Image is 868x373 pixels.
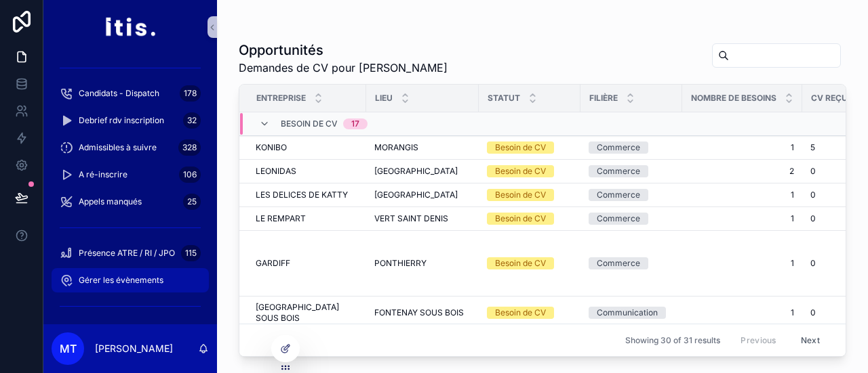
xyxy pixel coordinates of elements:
[256,190,348,200] span: LES DELICES DE KATTY
[597,165,640,177] div: Commerce
[239,60,448,76] span: Demandes de CV pour [PERSON_NAME]
[495,307,546,319] div: Besoin de CV
[256,258,290,269] span: GARDIFF
[495,141,546,154] div: Besoin de CV
[487,165,572,177] a: Besoin de CV
[179,167,201,183] div: 106
[239,41,448,60] h1: Opportunités
[374,190,471,200] a: [GEOGRAPHIC_DATA]
[374,258,427,269] span: PONTHIERRY
[183,112,201,129] div: 32
[79,115,164,126] span: Debrief rdv inscription
[281,118,338,129] span: Besoin de CV
[79,196,142,207] span: Appels manqués
[810,166,816,177] span: 0
[810,307,816,318] span: 0
[597,189,640,201] div: Commerce
[183,194,201,210] div: 25
[374,166,471,177] a: [GEOGRAPHIC_DATA]
[495,165,546,177] div: Besoin de CV
[43,54,217,324] div: scrollable content
[487,189,572,201] a: Besoin de CV
[691,93,776,104] span: Nombre de besoins
[589,213,674,225] a: Commerce
[589,257,674,269] a: Commerce
[256,142,358,153] a: KONIBO
[597,141,640,154] div: Commerce
[52,241,209,265] a: Présence ATRE / RI / JPO115
[374,142,418,153] span: MORANGIS
[256,142,287,153] span: KONIBO
[487,213,572,225] a: Besoin de CV
[374,166,458,177] span: [GEOGRAPHIC_DATA]
[52,81,209,106] a: Candidats - Dispatch178
[488,93,520,104] span: Statut
[256,190,358,200] a: LES DELICES DE KATTY
[375,93,393,104] span: Lieu
[374,213,448,224] span: VERT SAINT DENIS
[597,257,640,269] div: Commerce
[374,213,471,224] a: VERT SAINT DENIS
[79,88,159,99] span: Candidats - Dispatch
[256,258,358,269] a: GARDIFF
[589,93,618,104] span: Filière
[690,307,794,318] a: 1
[589,141,674,154] a: Commerce
[256,166,358,177] a: LEONIDAS
[104,16,155,38] img: App logo
[589,307,674,319] a: Communication
[52,190,209,214] a: Appels manqués25
[597,307,658,319] div: Communication
[178,139,201,156] div: 328
[256,93,306,104] span: Entreprise
[79,142,157,153] span: Admissibles à suivre
[597,213,640,225] div: Commerce
[79,275,163,286] span: Gérer les évènements
[487,257,572,269] a: Besoin de CV
[374,142,471,153] a: MORANGIS
[374,307,464,318] span: FONTENAY SOUS BOIS
[690,142,794,153] a: 1
[589,189,674,201] a: Commerce
[52,135,209,160] a: Admissibles à suivre328
[351,118,359,129] div: 17
[690,190,794,200] a: 1
[52,268,209,292] a: Gérer les évènements
[589,165,674,177] a: Commerce
[60,341,77,357] span: MT
[79,248,175,259] span: Présence ATRE / RI / JPO
[495,189,546,201] div: Besoin de CV
[810,190,816,200] span: 0
[495,257,546,269] div: Besoin de CV
[495,213,546,225] div: Besoin de CV
[487,307,572,319] a: Besoin de CV
[181,245,201,261] div: 115
[690,213,794,224] a: 1
[690,258,794,269] a: 1
[256,302,358,324] a: [GEOGRAPHIC_DATA] SOUS BOIS
[95,342,173,355] p: [PERSON_NAME]
[256,213,306,224] span: LE REMPART
[810,258,816,269] span: 0
[625,335,720,346] span: Showing 30 of 31 results
[374,307,471,318] a: FONTENAY SOUS BOIS
[52,162,209,187] a: A ré-inscrire106
[791,330,829,351] button: Next
[52,108,209,133] a: Debrief rdv inscription32
[690,166,794,177] a: 2
[256,166,296,177] span: LEONIDAS
[180,85,201,102] div: 178
[487,141,572,154] a: Besoin de CV
[810,213,816,224] span: 0
[811,93,853,104] span: CV reçus
[374,190,458,200] span: [GEOGRAPHIC_DATA]
[374,258,471,269] a: PONTHIERRY
[810,142,815,153] span: 5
